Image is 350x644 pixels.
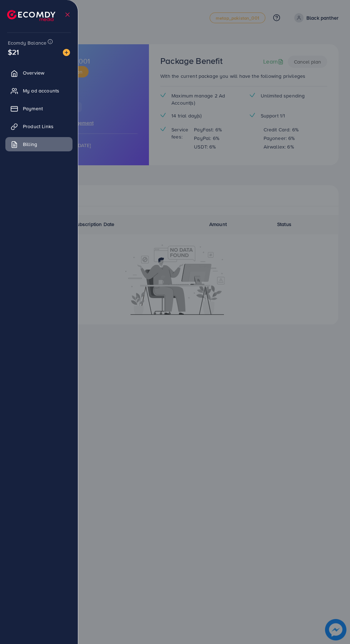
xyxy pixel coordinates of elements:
img: image [63,49,70,56]
span: Product Links [23,123,54,130]
a: Product Links [5,119,72,134]
a: My ad accounts [5,84,72,98]
span: Payment [23,105,43,112]
img: logo [7,10,55,21]
a: Billing [5,137,72,151]
span: $21 [8,47,19,57]
span: Billing [23,141,37,148]
a: Payment [5,101,72,116]
a: Overview [5,66,72,80]
span: Overview [23,69,44,76]
span: Ecomdy Balance [8,39,46,46]
span: My ad accounts [23,87,59,94]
